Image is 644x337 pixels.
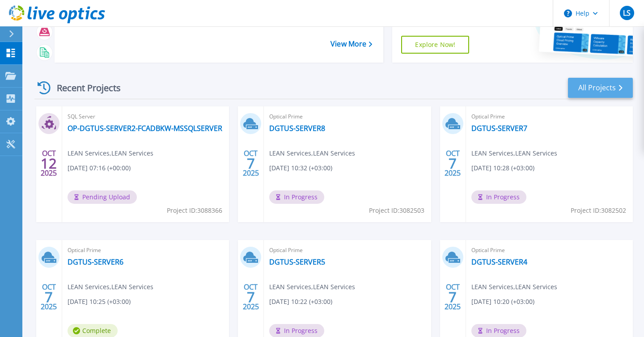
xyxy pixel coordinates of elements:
[68,124,222,133] a: OP-DGTUS-SERVER2-FCADBKW-MSSQLSERVER
[471,148,557,158] span: LEAN Services , LEAN Services
[68,163,131,173] span: [DATE] 07:16 (+00:00)
[471,245,627,255] span: Optical Prime
[471,112,627,122] span: Optical Prime
[623,9,631,17] span: LS
[68,190,137,204] span: Pending Upload
[247,293,255,301] span: 7
[369,206,424,215] span: Project ID: 3082503
[269,163,332,173] span: [DATE] 10:32 (+03:00)
[444,147,461,180] div: OCT 2025
[68,257,123,266] a: DGTUS-SERVER6
[471,282,557,292] span: LEAN Services , LEAN Services
[242,147,259,180] div: OCT 2025
[401,36,469,54] a: Explore Now!
[269,124,325,133] a: DGTUS-SERVER8
[471,257,527,266] a: DGTUS-SERVER4
[40,147,57,180] div: OCT 2025
[68,148,153,158] span: LEAN Services , LEAN Services
[167,206,222,215] span: Project ID: 3088366
[449,293,457,301] span: 7
[247,160,255,167] span: 7
[471,297,534,307] span: [DATE] 10:20 (+03:00)
[471,124,527,133] a: DGTUS-SERVER7
[34,77,133,99] div: Recent Projects
[269,190,324,204] span: In Progress
[571,206,626,215] span: Project ID: 3082502
[568,78,633,98] a: All Projects
[68,282,153,292] span: LEAN Services , LEAN Services
[471,190,526,204] span: In Progress
[45,293,53,301] span: 7
[41,160,57,167] span: 12
[68,297,131,307] span: [DATE] 10:25 (+03:00)
[269,297,332,307] span: [DATE] 10:22 (+03:00)
[471,163,534,173] span: [DATE] 10:28 (+03:00)
[68,112,224,122] span: SQL Server
[269,112,425,122] span: Optical Prime
[269,257,325,266] a: DGTUS-SERVER5
[40,281,57,313] div: OCT 2025
[449,160,457,167] span: 7
[269,148,355,158] span: LEAN Services , LEAN Services
[68,245,224,255] span: Optical Prime
[242,281,259,313] div: OCT 2025
[269,282,355,292] span: LEAN Services , LEAN Services
[444,281,461,313] div: OCT 2025
[269,245,425,255] span: Optical Prime
[330,40,372,48] a: View More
